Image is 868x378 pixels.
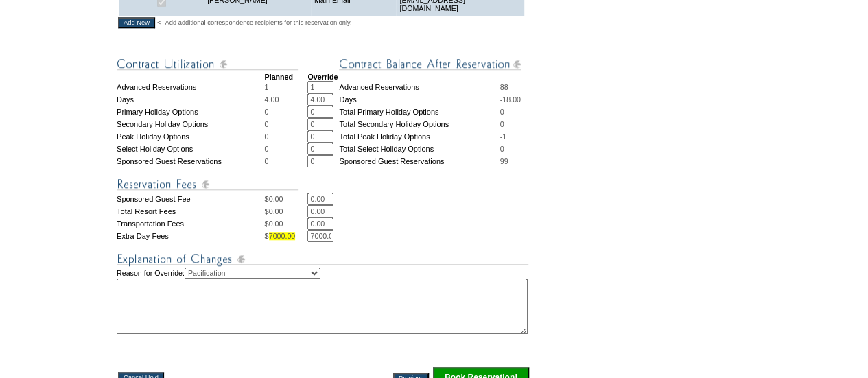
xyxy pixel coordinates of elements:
span: 4.00 [264,95,279,104]
span: 0 [264,108,268,116]
span: 0.00 [269,220,283,228]
span: 0 [264,157,268,165]
strong: Override [307,73,338,81]
td: Advanced Reservations [117,81,264,93]
td: Sponsored Guest Reservations [339,155,500,167]
td: Secondary Holiday Options [117,118,264,130]
span: 0 [264,145,268,153]
img: Contract Utilization [117,56,298,73]
td: Total Secondary Holiday Options [339,118,500,130]
td: Total Resort Fees [117,205,264,217]
span: -1 [500,132,506,141]
td: Reason for Override: [117,268,530,334]
span: 0 [264,132,268,141]
td: $ [264,217,307,230]
input: Add New [118,17,155,28]
span: 0.00 [269,195,283,203]
span: 0 [500,120,504,128]
td: Select Holiday Options [117,143,264,155]
td: Primary Holiday Options [117,106,264,118]
td: Total Peak Holiday Options [339,130,500,143]
td: Sponsored Guest Fee [117,193,264,205]
span: 1 [264,83,268,91]
td: $ [264,230,307,242]
td: Days [117,93,264,106]
td: Extra Day Fees [117,230,264,242]
span: -18.00 [500,95,521,104]
td: Advanced Reservations [339,81,500,93]
img: Explanation of Changes [117,250,528,268]
td: Total Select Holiday Options [339,143,500,155]
span: 88 [500,83,508,91]
span: <--Add additional correspondence recipients for this reservation only. [157,19,352,27]
td: $ [264,205,307,217]
td: Peak Holiday Options [117,130,264,143]
td: Days [339,93,500,106]
span: 99 [500,157,508,165]
img: Contract Balance After Reservation [339,56,521,73]
span: 7000.00 [269,232,296,240]
td: Sponsored Guest Reservations [117,155,264,167]
td: Transportation Fees [117,217,264,230]
td: $ [264,193,307,205]
span: 0 [264,120,268,128]
span: 0 [500,108,504,116]
span: 0.00 [269,207,283,215]
td: Total Primary Holiday Options [339,106,500,118]
strong: Planned [264,73,292,81]
span: 0 [500,145,504,153]
img: Reservation Fees [117,176,298,193]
